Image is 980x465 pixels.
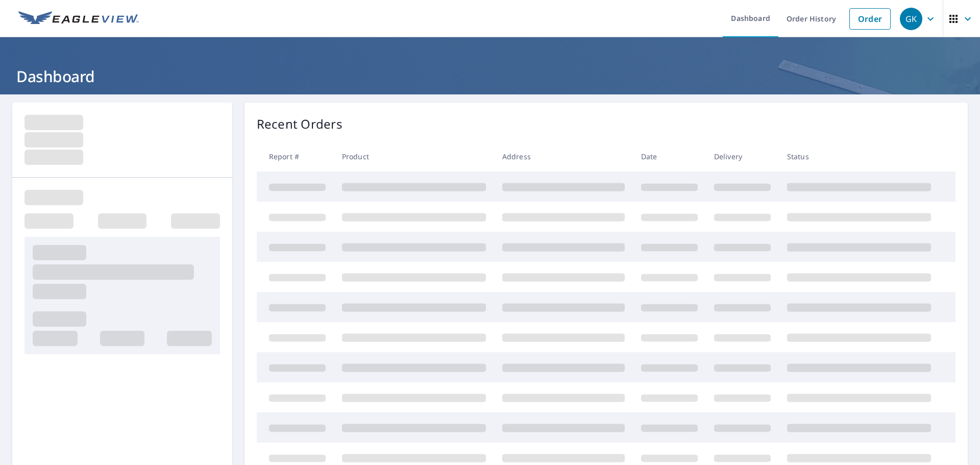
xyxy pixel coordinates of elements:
[18,11,139,27] img: EV Logo
[706,141,779,172] th: Delivery
[257,115,342,133] p: Recent Orders
[900,8,922,30] div: GK
[12,66,968,87] h1: Dashboard
[849,8,891,30] a: Order
[494,141,633,172] th: Address
[633,141,706,172] th: Date
[779,141,939,172] th: Status
[257,141,334,172] th: Report #
[334,141,494,172] th: Product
